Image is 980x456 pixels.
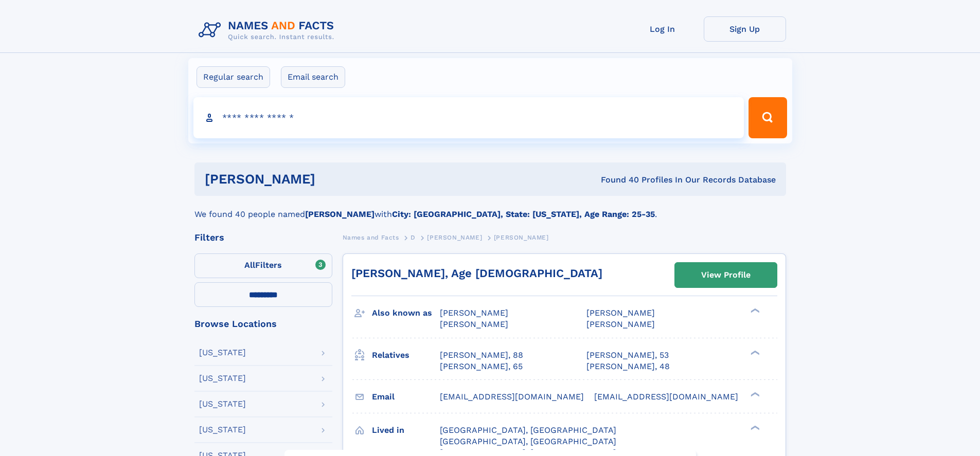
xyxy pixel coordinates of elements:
[701,263,751,287] div: View Profile
[586,350,669,361] a: [PERSON_NAME], 53
[440,361,523,372] a: [PERSON_NAME], 65
[372,346,440,364] h3: Relatives
[594,392,738,402] span: [EMAIL_ADDRESS][DOMAIN_NAME]
[440,308,508,318] span: [PERSON_NAME]
[440,436,616,446] span: [GEOGRAPHIC_DATA], [GEOGRAPHIC_DATA]
[440,350,523,361] a: [PERSON_NAME], 88
[199,349,246,357] div: [US_STATE]
[205,173,458,186] h1: [PERSON_NAME]
[372,422,440,439] h3: Lived in
[305,209,375,219] b: [PERSON_NAME]
[194,16,343,44] img: Logo Names and Facts
[748,391,760,397] div: ❯
[244,260,255,270] span: All
[494,234,549,241] span: [PERSON_NAME]
[675,263,777,287] a: View Profile
[427,231,482,244] a: [PERSON_NAME]
[748,424,760,431] div: ❯
[194,196,786,221] div: We found 40 people named with .
[193,97,744,138] input: search input
[586,361,670,372] a: [PERSON_NAME], 48
[197,66,270,88] label: Regular search
[343,231,399,244] a: Names and Facts
[427,234,482,241] span: [PERSON_NAME]
[458,174,776,186] div: Found 40 Profiles In Our Records Database
[704,16,786,42] a: Sign Up
[440,425,616,435] span: [GEOGRAPHIC_DATA], [GEOGRAPHIC_DATA]
[199,374,246,382] div: [US_STATE]
[748,307,760,314] div: ❯
[748,349,760,356] div: ❯
[392,209,655,219] b: City: [GEOGRAPHIC_DATA], State: [US_STATE], Age Range: 25-35
[440,319,508,329] span: [PERSON_NAME]
[372,304,440,322] h3: Also known as
[440,392,584,402] span: [EMAIL_ADDRESS][DOMAIN_NAME]
[411,234,416,241] span: D
[199,400,246,408] div: [US_STATE]
[749,97,787,138] button: Search Button
[621,16,704,42] a: Log In
[351,267,602,280] a: [PERSON_NAME], Age [DEMOGRAPHIC_DATA]
[372,388,440,406] h3: Email
[194,319,332,329] div: Browse Locations
[586,319,655,329] span: [PERSON_NAME]
[194,253,332,278] label: Filters
[586,308,655,318] span: [PERSON_NAME]
[411,231,416,244] a: D
[194,233,332,242] div: Filters
[281,66,345,88] label: Email search
[199,426,246,434] div: [US_STATE]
